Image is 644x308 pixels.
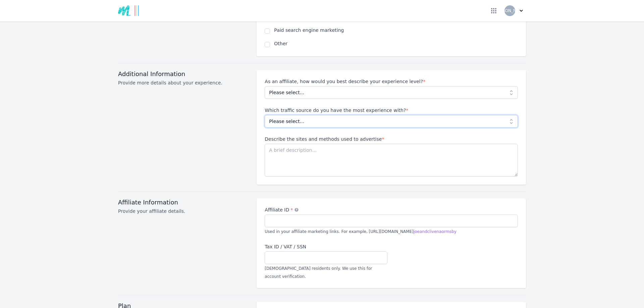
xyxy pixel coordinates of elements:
[265,243,387,250] label: Tax ID / VAT / SSN
[274,40,518,47] label: Other
[118,208,249,214] p: Provide your affiliate details.
[118,79,249,86] p: Provide more details about your experience.
[118,198,249,206] h3: Affiliate Information
[265,206,518,213] label: Affiliate ID
[265,266,372,279] span: [DEMOGRAPHIC_DATA] residents only. We use this for account verification.
[265,229,457,234] span: Used in your affiliate marketing links. For example, [URL][DOMAIN_NAME]
[414,229,457,234] span: joeandclivenaormsby
[274,27,518,34] label: Paid search engine marketing
[265,107,518,114] label: Which traffic source do you have the most experience with?
[265,136,518,142] label: Describe the sites and methods used to advertise
[118,70,249,78] h3: Additional Information
[265,78,518,85] label: As an affiliate, how would you best describe your experience level?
